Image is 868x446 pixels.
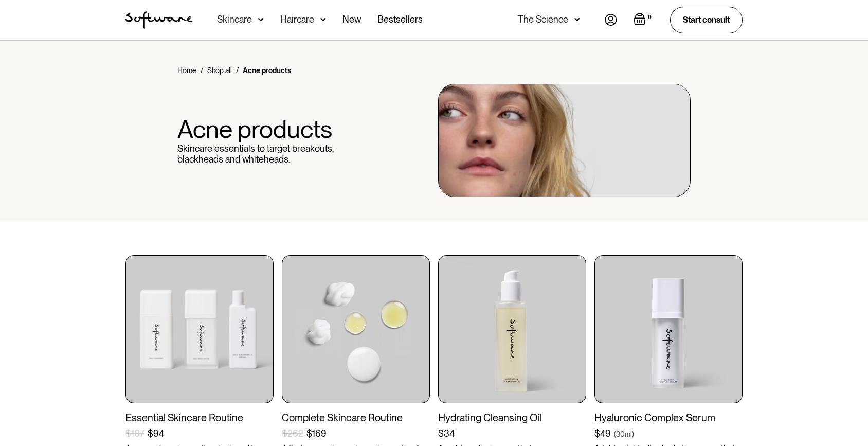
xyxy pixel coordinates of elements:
[574,14,580,25] img: arrow down
[282,412,430,424] div: Complete Skincare Routine
[282,428,303,439] div: $262
[594,428,611,439] div: $49
[125,428,144,439] div: $107
[258,14,264,25] img: arrow down
[320,14,326,25] img: arrow down
[236,65,239,76] div: /
[634,13,654,27] a: Open empty cart
[646,13,654,22] div: 0
[438,412,586,424] div: Hydrating Cleansing Oil
[438,428,455,439] div: $34
[594,412,743,424] div: Hyaluronic Complex Serum
[243,65,291,76] div: Acne products
[217,14,252,25] div: Skincare
[614,429,616,439] div: (
[177,116,377,143] h1: Acne products
[280,14,314,25] div: Haircare
[518,14,568,25] div: The Science
[306,428,327,439] div: $169
[125,412,274,424] div: Essential Skincare Routine
[616,429,632,439] div: 30ml
[125,11,192,29] a: home
[177,143,377,165] p: Skincare essentials to target breakouts, blackheads and whiteheads.
[207,65,232,76] a: Shop all
[632,429,634,439] div: )
[201,65,203,76] div: /
[670,7,743,33] a: Start consult
[177,65,196,76] a: Home
[125,11,192,29] img: Software Logo
[148,428,164,439] div: $94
